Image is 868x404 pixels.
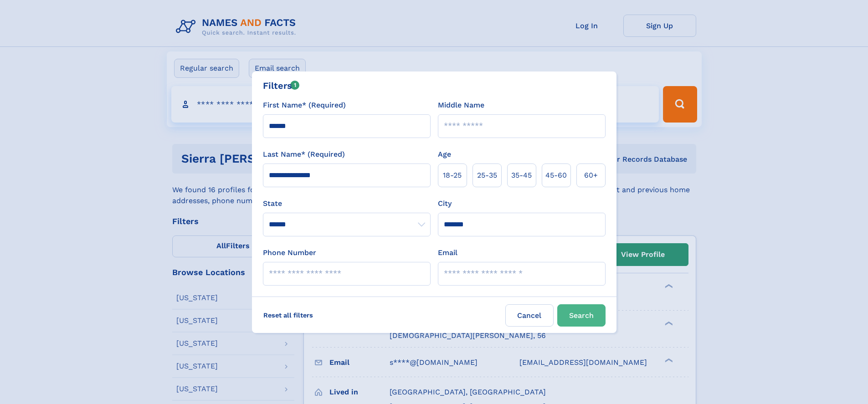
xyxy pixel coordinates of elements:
[477,170,497,181] span: 25‑35
[263,79,300,92] div: Filters
[257,304,319,326] label: Reset all filters
[263,100,346,111] label: First Name* (Required)
[438,149,451,160] label: Age
[438,247,457,258] label: Email
[505,304,554,327] label: Cancel
[263,247,316,258] label: Phone Number
[557,304,606,327] button: Search
[263,149,345,160] label: Last Name* (Required)
[438,100,484,111] label: Middle Name
[545,170,567,181] span: 45‑60
[584,170,598,181] span: 60+
[263,198,431,209] label: State
[511,170,532,181] span: 35‑45
[443,170,462,181] span: 18‑25
[438,198,452,209] label: City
